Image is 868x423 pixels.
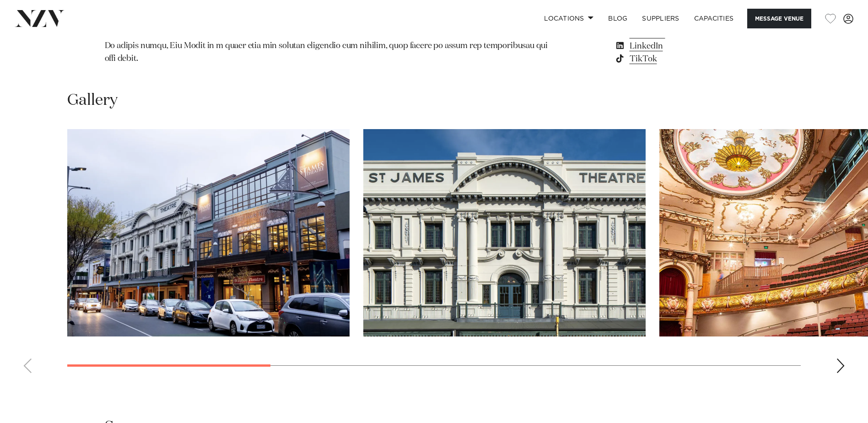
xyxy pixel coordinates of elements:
[635,9,686,28] a: SUPPLIERS
[363,129,646,336] swiper-slide: 2 / 9
[15,10,65,27] img: nzv-logo.png
[747,9,811,28] button: Message Venue
[601,9,635,28] a: BLOG
[537,9,601,28] a: Locations
[67,129,350,336] swiper-slide: 1 / 9
[67,90,118,111] h2: Gallery
[615,40,764,53] a: LinkedIn
[615,53,764,65] a: TikTok
[687,9,741,28] a: Capacities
